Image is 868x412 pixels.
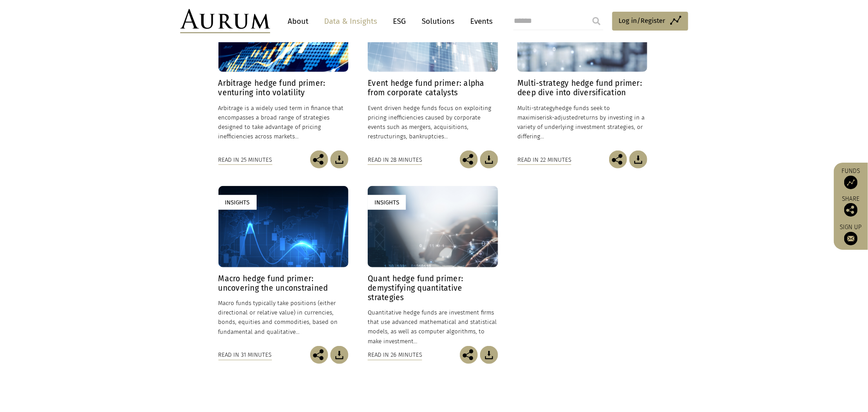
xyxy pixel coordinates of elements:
a: Funds [838,167,864,189]
img: Share this post [460,346,478,364]
div: Share [838,196,864,217]
input: Submit [588,12,605,30]
a: Events [466,13,493,30]
a: Insights Quant hedge fund primer: demystifying quantitative strategies Quantitative hedge funds a... [368,186,498,346]
div: Insights [218,195,257,210]
img: Aurum [180,9,270,33]
img: Share this post [609,151,627,168]
span: Log in/Register [619,15,666,26]
img: Share this post [310,346,328,364]
p: Arbitrage is a widely used term in finance that encompasses a broad range of strategies designed ... [218,103,348,142]
p: Quantitative hedge funds are investment firms that use advanced mathematical and statistical mode... [368,308,498,346]
span: risk-adjusted [543,114,578,121]
a: Insights Macro hedge fund primer: uncovering the unconstrained Macro funds typically take positio... [218,186,348,346]
span: Multi-strategy [517,105,555,111]
a: Sign up [838,223,864,245]
h4: Quant hedge fund primer: demystifying quantitative strategies [368,274,498,302]
h4: Arbitrage hedge fund primer: venturing into volatility [218,79,348,97]
div: Insights [368,195,406,210]
div: Read in 22 minutes [517,155,571,165]
h4: Event hedge fund primer: alpha from corporate catalysts [368,79,498,97]
div: Read in 31 minutes [218,350,272,360]
p: hedge funds seek to maximise returns by investing in a variety of underlying investment strategie... [517,103,647,142]
h4: Multi-strategy hedge fund primer: deep dive into diversification [517,79,647,97]
img: Sign up to our newsletter [844,232,858,245]
a: Log in/Register [612,12,688,31]
img: Access Funds [844,176,858,189]
div: Read in 26 minutes [368,350,422,360]
a: Solutions [418,13,459,30]
p: Macro funds typically take positions (either directional or relative value) in currencies, bonds,... [218,298,348,337]
div: Read in 25 minutes [218,155,272,165]
img: Share this post [310,151,328,168]
img: Share this post [460,151,478,168]
img: Download Article [480,151,498,168]
a: ESG [389,13,411,30]
img: Download Article [330,346,348,364]
p: Event driven hedge funds focus on exploiting pricing inefficiencies caused by corporate events su... [368,103,498,142]
h4: Macro hedge fund primer: uncovering the unconstrained [218,274,348,293]
div: Read in 28 minutes [368,155,422,165]
a: About [284,13,313,30]
img: Download Article [629,151,647,168]
img: Download Article [480,346,498,364]
img: Download Article [330,151,348,168]
a: Data & Insights [320,13,382,30]
img: Share this post [844,203,858,217]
